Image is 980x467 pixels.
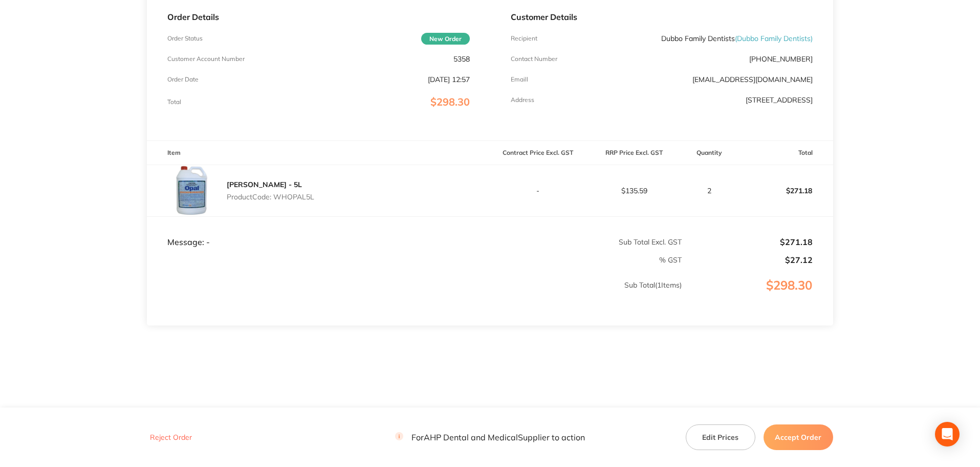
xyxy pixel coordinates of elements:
p: $298.30 [683,278,833,313]
span: New Order [421,33,470,45]
p: - [491,187,586,195]
p: Product Code: WHOPAL5L [227,193,314,201]
p: [PHONE_NUMBER] [749,55,813,63]
p: $271.18 [683,237,813,247]
button: Reject Order [147,433,195,442]
p: Dubbo Family Dentists [661,34,813,43]
a: [PERSON_NAME] - 5L [227,180,302,189]
p: % GST [147,256,682,264]
p: [STREET_ADDRESS] [746,96,813,104]
p: Address [511,96,534,104]
p: Total [167,98,181,106]
span: ( Dubbo Family Dentists ) [735,34,813,43]
p: [DATE] 12:57 [428,75,470,84]
a: [EMAIL_ADDRESS][DOMAIN_NAME] [692,75,813,84]
p: Sub Total Excl. GST [491,238,682,246]
span: $298.30 [430,95,470,108]
p: Recipient [511,35,537,42]
th: Item [147,141,490,165]
button: Edit Prices [686,424,755,450]
p: Order Date [167,76,199,83]
p: $271.18 [737,178,833,203]
p: Order Status [167,35,203,42]
th: Contract Price Excl. GST [490,141,586,165]
p: For AHP Dental and Medical Supplier to action [395,432,585,442]
p: Customer Details [511,12,813,22]
p: Sub Total ( 1 Items) [147,281,682,310]
p: Contact Number [511,55,557,63]
p: $27.12 [683,255,813,265]
p: 5358 [453,55,470,63]
p: Order Details [167,12,469,22]
td: Message: - [147,216,490,247]
div: Open Intercom Messenger [935,422,960,446]
p: Emaill [511,76,528,83]
th: RRP Price Excl. GST [586,141,682,165]
img: dmd3MHE4ag [167,165,219,216]
th: Quantity [682,141,737,165]
p: Customer Account Number [167,55,245,63]
th: Total [737,141,833,165]
button: Accept Order [764,424,833,450]
p: 2 [683,187,736,195]
p: $135.59 [586,187,682,195]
